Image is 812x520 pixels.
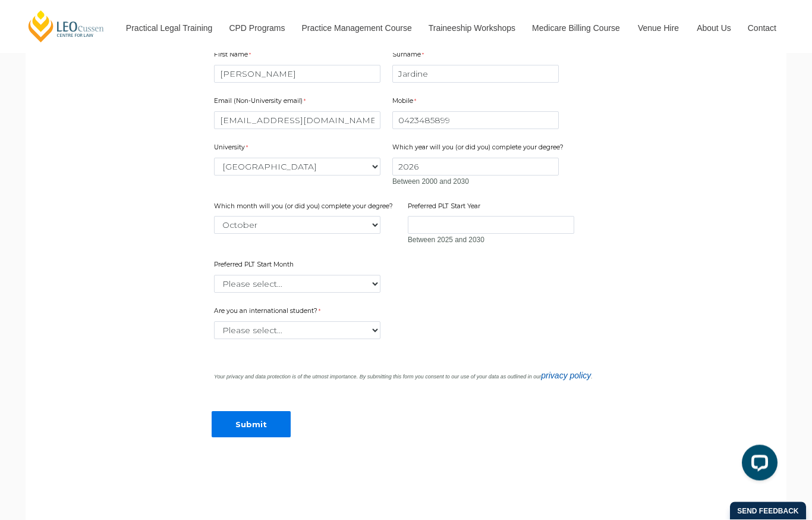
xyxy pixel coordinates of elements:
[523,2,629,54] a: Medicare Billing Course
[214,51,254,62] label: First Name
[214,97,309,109] label: Email (Non-University email)
[27,10,106,43] a: [PERSON_NAME] Centre for Law
[392,143,566,155] label: Which year will you (or did you) complete your degree?
[541,371,591,381] a: privacy policy
[212,412,291,438] input: Submit
[117,2,221,54] a: Practical Legal Training
[392,65,559,83] input: Surname
[629,2,688,54] a: Venue Hire
[214,322,380,340] select: Are you an international student?
[214,158,380,176] select: University
[214,65,380,83] input: First Name
[214,143,251,155] label: University
[392,112,559,130] input: Mobile
[214,261,297,272] label: Preferred PLT Start Month
[420,2,523,54] a: Traineeship Workshops
[392,97,419,109] label: Mobile
[214,275,380,293] select: Preferred PLT Start Month
[392,158,559,176] input: Which year will you (or did you) complete your degree?
[214,112,380,130] input: Email (Non-University email)
[214,307,333,319] label: Are you an international student?
[732,440,782,490] iframe: LiveChat chat widget
[688,2,739,54] a: About Us
[214,374,593,380] i: Your privacy and data protection is of the utmost importance. By submitting this form you consent...
[392,51,427,62] label: Surname
[214,202,396,214] label: Which month will you (or did you) complete your degree?
[293,2,420,54] a: Practice Management Course
[408,202,483,214] label: Preferred PLT Start Year
[392,178,469,186] span: Between 2000 and 2030
[739,2,785,54] a: Contact
[408,236,484,245] span: Between 2025 and 2030
[220,2,292,54] a: CPD Programs
[214,217,380,234] select: Which month will you (or did you) complete your degree?
[408,217,574,234] input: Preferred PLT Start Year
